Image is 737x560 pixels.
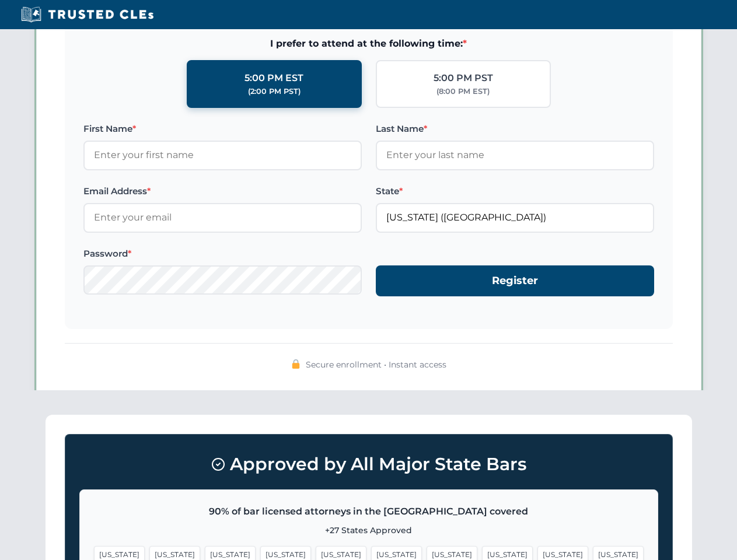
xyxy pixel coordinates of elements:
[376,265,654,296] button: Register
[376,203,654,232] input: Florida (FL)
[94,504,644,519] p: 90% of bar licensed attorneys in the [GEOGRAPHIC_DATA] covered
[83,184,362,198] label: Email Address
[79,449,658,480] h3: Approved by All Major State Bars
[83,203,362,232] input: Enter your email
[291,359,301,369] img: 🔒
[376,184,654,198] label: State
[376,122,654,136] label: Last Name
[83,122,362,136] label: First Name
[436,86,490,97] div: (8:00 PM EST)
[83,247,362,261] label: Password
[83,141,362,170] input: Enter your first name
[83,36,654,51] span: I prefer to attend at the following time:
[306,358,446,371] span: Secure enrollment • Instant access
[244,71,303,86] div: 5:00 PM EST
[94,524,644,537] p: +27 States Approved
[434,71,493,86] div: 5:00 PM PST
[18,6,157,23] img: Trusted CLEs
[248,86,301,97] div: (2:00 PM PST)
[376,141,654,170] input: Enter your last name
